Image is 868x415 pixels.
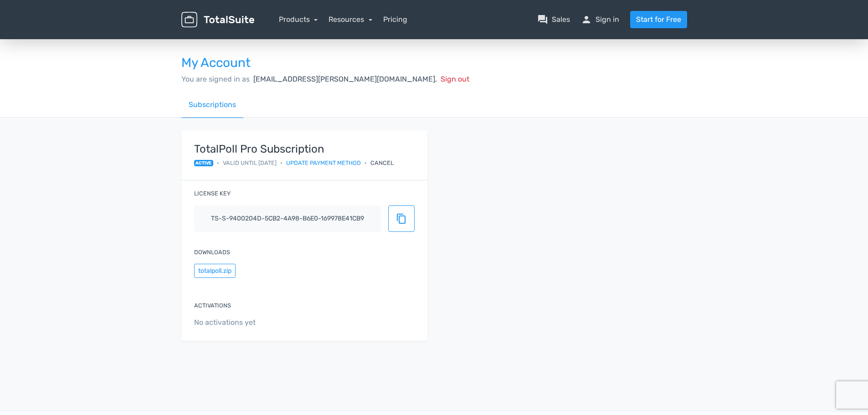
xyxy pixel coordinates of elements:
[194,301,231,310] label: Activations
[370,159,394,167] div: Cancel
[581,14,592,25] span: person
[279,15,318,24] a: Products
[388,205,415,232] button: content_copy
[396,213,407,224] span: content_copy
[194,189,231,198] label: License key
[194,160,214,166] span: active
[581,14,619,25] a: personSign in
[537,14,548,25] span: question_answer
[537,14,570,25] a: question_answerSales
[194,317,415,328] span: No activations yet
[630,11,687,28] a: Start for Free
[383,14,407,25] a: Pricing
[365,159,367,167] span: •
[181,56,687,70] h3: My Account
[280,159,282,167] span: •
[223,159,277,167] span: Valid until [DATE]
[329,15,372,24] a: Resources
[194,143,394,155] strong: TotalPoll Pro Subscription
[194,248,230,256] label: Downloads
[181,75,250,83] span: You are signed in as
[181,12,254,28] img: TotalSuite for WordPress
[181,92,243,118] a: Subscriptions
[286,159,361,167] a: Update payment method
[217,159,219,167] span: •
[441,75,469,83] span: Sign out
[253,75,437,83] span: [EMAIL_ADDRESS][PERSON_NAME][DOMAIN_NAME],
[194,264,236,278] button: totalpoll.zip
